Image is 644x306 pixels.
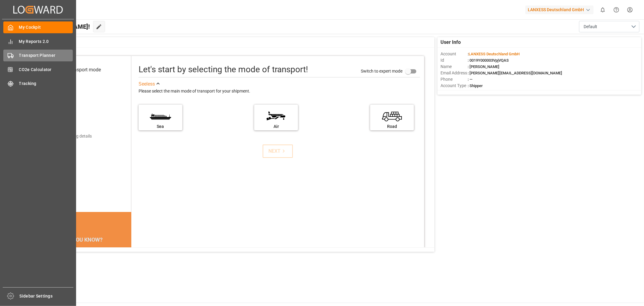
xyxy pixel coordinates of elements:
button: next slide / item [123,246,131,289]
a: My Reports 2.0 [3,35,73,47]
div: Road [373,123,411,130]
button: NEXT [263,145,293,158]
div: Please select the main mode of transport for your shipment. [139,88,420,95]
span: Phone [441,76,468,83]
span: My Cockpit [19,24,73,31]
span: CO2e Calculator [19,67,73,73]
span: : 0019Y000003VpjVQAS [468,58,509,63]
span: : [PERSON_NAME][EMAIL_ADDRESS][DOMAIN_NAME] [468,71,562,75]
span: : [PERSON_NAME] [468,64,499,69]
div: DID YOU KNOW? [34,233,131,246]
a: CO2e Calculator [3,63,73,75]
span: Switch to expert mode [361,68,402,73]
span: : Shipper [468,83,483,88]
span: Name [441,63,468,70]
div: NEXT [268,148,287,155]
span: Email Address [441,70,468,76]
div: The energy needed to power one large container ship across the ocean in a single day is the same ... [41,246,124,282]
span: Account [441,51,468,57]
button: open menu [579,21,639,32]
span: LANXESS Deutschland GmbH [469,52,520,56]
span: : [468,52,520,56]
span: : — [468,77,473,82]
div: Select transport mode [54,66,101,73]
span: Account Type [441,83,468,89]
a: Tracking [3,78,73,90]
a: Transport Planner [3,50,73,61]
span: Hello [PERSON_NAME]! [25,21,90,32]
span: Transport Planner [19,52,73,59]
span: Tracking [19,80,73,87]
span: Sidebar Settings [20,293,74,299]
span: My Reports 2.0 [19,38,73,45]
span: User Info [441,39,461,46]
span: Id [441,57,468,63]
div: See less [139,80,155,88]
div: Air [257,123,295,130]
div: Sea [142,123,179,130]
a: My Cockpit [3,21,73,33]
span: Default [584,24,597,30]
div: Let's start by selecting the mode of transport! [139,63,308,76]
